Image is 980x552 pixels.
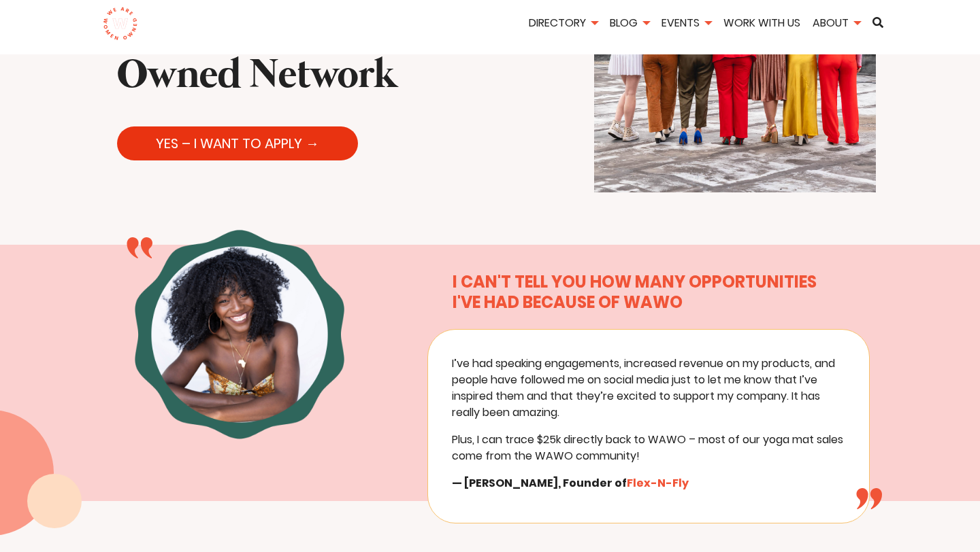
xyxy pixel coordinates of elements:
[808,15,865,31] a: About
[122,245,157,299] span: “
[129,224,350,445] img: Youmie Jean Francois, Founder of Flex-N-Fly
[452,475,689,491] strong: — [PERSON_NAME], Founder of
[657,15,716,33] li: Events
[103,7,137,41] img: logo
[117,126,358,160] a: YES – I WANT TO APPLY →
[524,15,602,33] li: Directory
[452,432,845,464] p: Plus, I can trace $25k directly back to WAWO – most of our yoga mat sales come from the WAWO comm...
[453,272,845,313] p: I can't tell you how many opportunities I've had because of WAWO
[868,17,888,28] a: Search
[452,356,845,421] p: I’ve had speaking engagements, increased revenue on my products, and people have followed me on s...
[627,475,689,491] a: Flex-N-Fly
[719,15,805,31] a: Work With Us
[605,15,654,33] li: Blog
[657,15,716,31] a: Events
[524,15,602,31] a: Directory
[808,15,865,33] li: About
[605,15,654,31] a: Blog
